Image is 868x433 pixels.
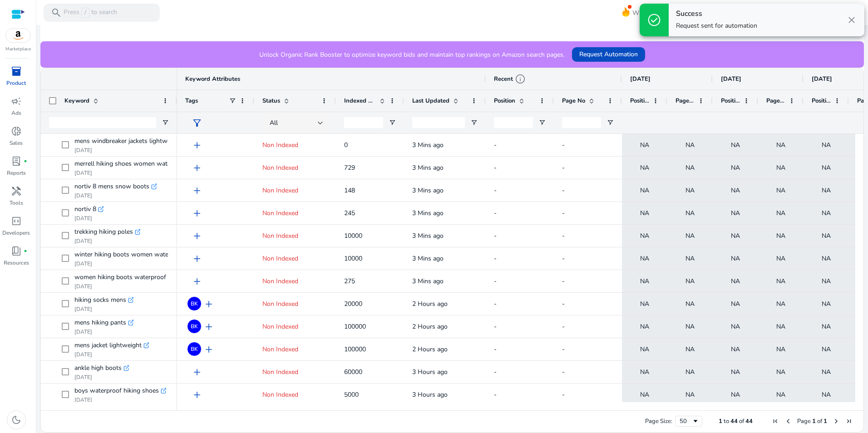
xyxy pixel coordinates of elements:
[412,141,444,149] span: 3 Mins ago
[344,322,366,331] span: 100000
[776,340,785,359] span: NA
[817,417,822,425] span: of
[494,300,497,308] span: -
[562,209,565,217] span: -
[776,136,785,154] span: NA
[731,249,740,268] span: NA
[731,295,740,313] span: NA
[833,418,840,425] div: Next Page
[2,229,30,237] p: Developers
[344,209,355,217] span: 245
[259,50,565,59] p: Unlock Organic Rank Booster to optimize keyword bids and maintain top rankings on Amazon search p...
[412,163,444,172] span: 3 Mins ago
[344,345,366,354] span: 100000
[494,117,533,128] input: Position Filter Input
[494,368,497,376] span: -
[162,119,169,126] button: Open Filter Menu
[562,186,565,195] span: -
[192,140,202,151] span: add
[822,226,831,245] span: NA
[822,204,831,222] span: NA
[731,158,740,177] span: NA
[562,368,565,376] span: -
[470,119,478,126] button: Open Filter Menu
[640,272,649,290] span: NA
[11,156,22,167] span: lab_profile
[686,181,695,200] span: NA
[776,317,785,336] span: NA
[74,362,122,374] span: ankle high boots
[680,417,692,425] div: 50
[822,317,831,336] span: NA
[645,417,672,425] div: Page Size:
[640,226,649,245] span: NA
[494,345,497,354] span: -
[562,300,565,308] span: -
[494,322,497,331] span: -
[262,141,298,149] span: Non Indexed
[630,75,651,83] span: [DATE]
[640,181,649,200] span: NA
[640,136,649,154] span: NA
[262,163,298,172] span: Non Indexed
[344,117,383,128] input: Indexed Products Filter Input
[776,295,785,313] span: NA
[772,418,779,425] div: First Page
[640,363,649,381] span: NA
[344,300,362,308] span: 20000
[776,272,785,290] span: NA
[784,418,792,425] div: Previous Page
[776,363,785,381] span: NA
[731,363,740,381] span: NA
[812,97,831,105] span: Position
[262,231,298,240] span: Non Indexed
[412,186,444,195] span: 3 Mins ago
[192,389,202,400] span: add
[515,74,526,84] span: info
[562,277,565,285] span: -
[412,117,465,128] input: Last Updated Filter Input
[344,231,362,240] span: 10000
[11,414,22,425] span: dark_mode
[11,66,22,77] span: inventory_2
[686,136,695,154] span: NA
[74,248,186,261] span: winter hiking boots women waterproof
[203,321,214,332] span: add
[640,249,649,268] span: NA
[686,249,695,268] span: NA
[74,169,168,177] p: [DATE]
[74,271,200,284] span: women hiking boots waterproof lightweight
[74,260,168,267] p: [DATE]
[822,136,831,154] span: NA
[262,97,280,105] span: Status
[389,119,396,126] button: Open Filter Menu
[24,159,27,163] span: fiber_manual_record
[262,186,298,195] span: Non Indexed
[412,209,444,217] span: 3 Mins ago
[192,208,202,219] span: add
[562,163,565,172] span: -
[731,317,740,336] span: NA
[74,237,140,245] p: [DATE]
[675,416,702,427] div: Page Size
[74,294,126,306] span: hiking socks mens
[74,135,215,148] span: mens windbreaker jackets lightweight waterproof
[630,97,649,105] span: Position
[538,119,546,126] button: Open Filter Menu
[412,300,448,308] span: 2 Hours ago
[191,346,198,352] span: BK
[192,231,202,241] span: add
[724,417,729,425] span: to
[797,417,811,425] span: Page
[11,246,22,256] span: book_4
[412,97,449,105] span: Last Updated
[579,49,638,59] span: Request Automation
[185,97,198,105] span: Tags
[686,317,695,336] span: NA
[270,118,278,127] span: All
[262,277,298,285] span: Non Indexed
[562,322,565,331] span: -
[11,126,22,137] span: donut_small
[192,118,202,128] span: filter_alt
[24,249,27,253] span: fiber_manual_record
